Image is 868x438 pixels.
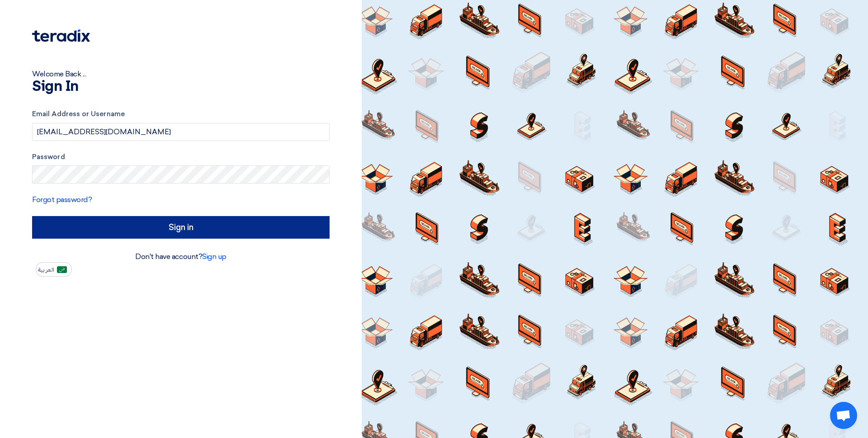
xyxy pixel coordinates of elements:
label: Password [32,152,330,162]
input: Enter your business email or username [32,123,330,141]
label: Email Address or Username [32,109,330,119]
input: Sign in [32,216,330,239]
span: العربية [38,267,54,273]
a: Sign up [202,252,226,261]
div: Don't have account? [32,251,330,262]
div: Open chat [830,402,857,429]
div: Welcome Back ... [32,69,330,80]
img: Teradix logo [32,29,90,42]
img: ar-AR.png [57,266,67,273]
a: Forgot password? [32,195,92,204]
h1: Sign In [32,80,330,94]
button: العربية [36,262,72,277]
